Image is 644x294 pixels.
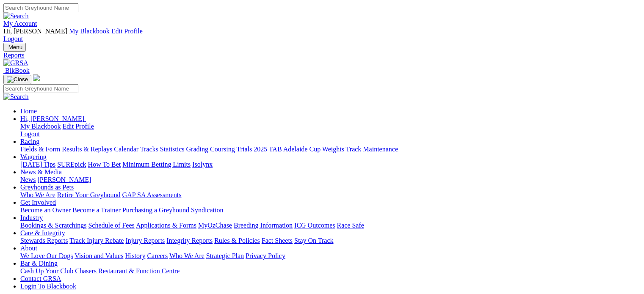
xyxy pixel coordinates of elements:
a: Privacy Policy [246,252,285,259]
a: 2025 TAB Adelaide Cup [254,146,321,153]
img: Search [3,12,29,20]
a: How To Bet [88,161,121,168]
a: [PERSON_NAME] [37,176,91,183]
a: My Account [3,20,37,27]
div: News & Media [20,176,641,184]
a: Applications & Forms [136,222,196,229]
a: Bookings & Scratchings [20,222,86,229]
div: Hi, [PERSON_NAME] [20,123,641,138]
a: Careers [147,252,168,259]
a: Reports [3,52,641,59]
a: Schedule of Fees [88,222,134,229]
a: SUREpick [57,161,86,168]
a: Care & Integrity [20,229,65,236]
input: Search [3,3,78,12]
a: Racing [20,138,39,145]
a: BlkBook [3,67,30,74]
a: Industry [20,214,43,221]
span: Hi, [PERSON_NAME] [20,115,84,122]
a: Breeding Information [234,222,293,229]
a: News & Media [20,168,62,176]
a: Weights [322,146,344,153]
a: My Blackbook [20,123,61,130]
a: Edit Profile [111,27,143,35]
a: Track Maintenance [346,146,398,153]
a: Trials [236,146,252,153]
a: My Blackbook [69,27,110,35]
a: Syndication [191,206,223,214]
a: Tracks [140,146,158,153]
a: Login To Blackbook [20,283,76,290]
a: Become a Trainer [72,206,121,214]
a: Bar & Dining [20,260,58,267]
a: Hi, [PERSON_NAME] [20,115,86,122]
button: Toggle navigation [3,43,26,52]
a: Fields & Form [20,146,60,153]
a: Who We Are [169,252,205,259]
a: Retire Your Greyhound [57,191,121,198]
a: MyOzChase [198,222,232,229]
a: Race Safe [337,222,364,229]
img: GRSA [3,59,28,67]
div: Racing [20,146,641,153]
a: Greyhounds as Pets [20,184,74,191]
a: Home [20,107,37,115]
img: logo-grsa-white.png [33,74,40,81]
div: Wagering [20,161,641,168]
a: Edit Profile [63,123,94,130]
a: Rules & Policies [214,237,260,244]
div: My Account [3,27,641,43]
span: BlkBook [5,67,30,74]
input: Search [3,84,78,93]
a: Grading [186,146,208,153]
div: Industry [20,222,641,229]
img: Search [3,93,29,101]
a: [DATE] Tips [20,161,55,168]
a: Calendar [114,146,138,153]
a: Logout [3,35,23,42]
div: Greyhounds as Pets [20,191,641,199]
div: Get Involved [20,206,641,214]
a: Track Injury Rebate [69,237,124,244]
a: We Love Our Dogs [20,252,73,259]
a: Statistics [160,146,185,153]
a: GAP SA Assessments [122,191,182,198]
a: Get Involved [20,199,56,206]
a: Results & Replays [62,146,112,153]
div: Bar & Dining [20,267,641,275]
a: News [20,176,36,183]
img: Close [7,76,28,83]
span: Hi, [PERSON_NAME] [3,27,67,35]
a: Stay On Track [294,237,333,244]
a: Minimum Betting Limits [122,161,191,168]
a: Injury Reports [125,237,165,244]
a: Wagering [20,153,47,160]
a: About [20,245,37,252]
a: Strategic Plan [206,252,244,259]
a: Chasers Restaurant & Function Centre [75,267,180,275]
a: Vision and Values [75,252,123,259]
a: ICG Outcomes [294,222,335,229]
a: History [125,252,145,259]
a: Integrity Reports [166,237,213,244]
a: Purchasing a Greyhound [122,206,189,214]
button: Toggle navigation [3,75,31,84]
div: Care & Integrity [20,237,641,245]
span: Menu [8,44,22,50]
a: Stewards Reports [20,237,68,244]
a: Coursing [210,146,235,153]
a: Fact Sheets [262,237,293,244]
a: Cash Up Your Club [20,267,73,275]
div: About [20,252,641,260]
a: Logout [20,130,40,137]
a: Contact GRSA [20,275,61,282]
a: Become an Owner [20,206,71,214]
a: Isolynx [192,161,213,168]
a: Who We Are [20,191,55,198]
